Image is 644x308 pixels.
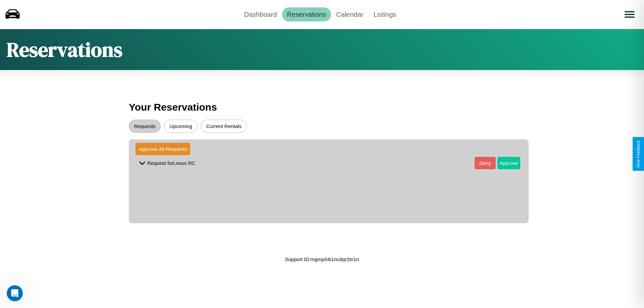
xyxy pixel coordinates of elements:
a: Listings [368,7,401,21]
button: Deny [475,157,496,169]
button: Requests [129,120,161,133]
div: Give Feedback [636,140,641,168]
p: Support ID: mgmp04i1ncdqr2tn1n [285,255,359,264]
p: Request for Lexus RC [147,159,195,168]
h3: Your Reservations [129,98,515,116]
iframe: Intercom live chat [7,285,23,301]
a: Reservations [282,7,331,21]
a: Calendar [331,7,368,21]
button: Approve All Requests [136,143,190,155]
button: Open menu [620,5,639,24]
h1: Reservations [7,36,122,63]
a: Dashboard [239,7,282,21]
button: Approve [497,157,520,169]
button: Current Rentals [201,120,247,133]
button: Upcoming [164,120,198,133]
